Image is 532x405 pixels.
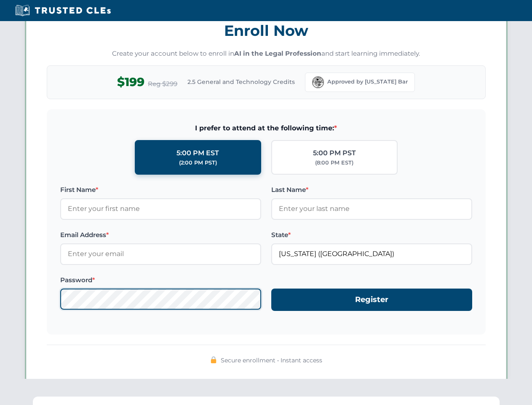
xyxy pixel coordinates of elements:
[60,230,261,240] label: Email Address
[271,198,472,219] input: Enter your last name
[60,198,261,219] input: Enter your first name
[271,230,472,240] label: State
[210,356,217,363] img: 🔒
[60,243,261,265] input: Enter your email
[176,148,219,159] div: 5:00 PM EST
[47,49,486,59] p: Create your account below to enroll in and start learning immediately.
[187,77,295,86] span: 2.5 General and Technology Credits
[271,243,472,265] input: Florida (FL)
[313,148,356,159] div: 5:00 PM PST
[47,17,486,44] h3: Enroll Now
[13,4,113,17] img: Trusted CLEs
[60,123,472,134] span: I prefer to attend at the following time:
[117,73,144,92] span: $199
[327,78,408,86] span: Approved by [US_STATE] Bar
[312,76,324,88] img: Florida Bar
[271,185,472,195] label: Last Name
[179,159,217,167] div: (2:00 PM PST)
[271,289,472,311] button: Register
[148,79,177,89] span: Reg $299
[234,49,321,57] strong: AI in the Legal Profession
[60,185,261,195] label: First Name
[315,159,353,167] div: (8:00 PM EST)
[60,275,261,285] label: Password
[221,356,322,365] span: Secure enrollment • Instant access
